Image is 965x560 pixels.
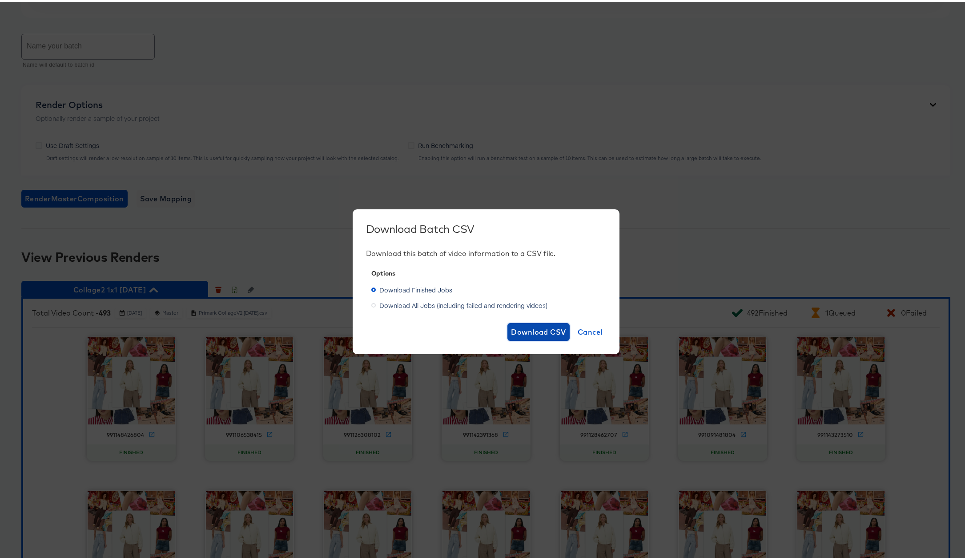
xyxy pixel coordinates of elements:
[574,321,606,339] button: Cancel
[371,268,601,275] div: Options
[366,221,606,233] div: Download Batch CSV
[578,324,603,336] span: Cancel
[366,247,606,256] div: Download this batch of video information to a CSV file.
[379,284,452,292] span: Download Finished Jobs
[507,321,570,339] button: Download CSV
[379,299,547,308] span: Download All Jobs (including failed and rendering videos)
[511,324,566,336] span: Download CSV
